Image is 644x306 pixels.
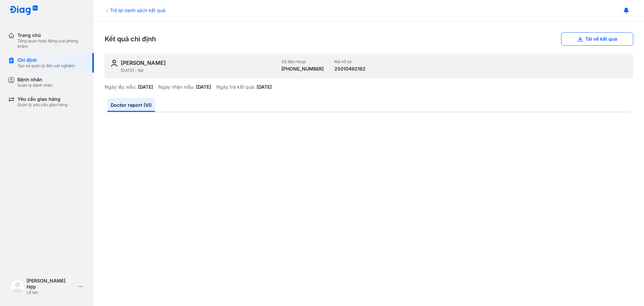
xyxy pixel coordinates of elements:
[105,7,165,14] div: Trở lại danh sách kết quả
[138,84,153,90] div: [DATE]
[216,84,255,90] div: Ngày trả kết quả:
[107,98,155,112] a: Doctor report (VI)
[121,68,276,73] div: [DATE] - Nữ
[9,5,38,16] img: logo
[257,84,272,90] div: [DATE]
[110,59,118,67] img: user-icon
[105,84,137,90] div: Ngày lấy mẫu:
[334,59,366,64] div: Mã hồ sơ
[26,290,75,295] div: Lễ tân
[158,84,195,90] div: Ngày nhận mẫu:
[17,32,86,38] div: Trang chủ
[26,278,75,290] div: [PERSON_NAME] Hợp
[17,57,75,63] div: Chỉ định
[17,96,67,102] div: Yêu cầu giao hàng
[121,59,166,67] div: [PERSON_NAME]
[105,32,633,46] div: Kết quả chỉ định
[281,59,324,64] div: Số điện thoại
[196,84,211,90] div: [DATE]
[11,280,24,293] img: logo
[17,63,75,69] div: Tạo và quản lý đơn xét nghiệm
[281,66,324,72] div: [PHONE_NUMBER]
[17,102,67,107] div: Quản lý yêu cầu giao hàng
[334,66,366,72] div: 25010492162
[17,83,53,88] div: Quản lý bệnh nhân
[561,32,633,46] button: Tải về kết quả
[17,38,86,49] div: Tổng quan hoạt động của phòng khám
[17,77,53,83] div: Bệnh nhân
